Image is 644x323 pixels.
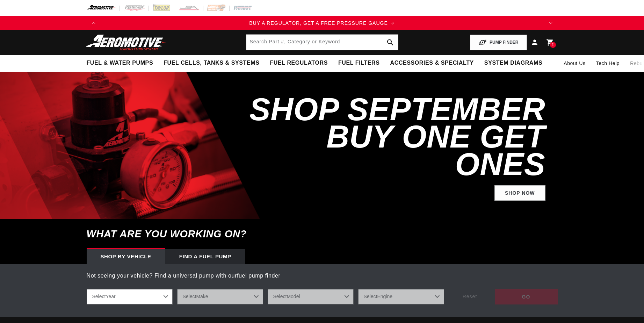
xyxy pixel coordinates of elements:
[158,55,265,71] summary: Fuel Cells, Tanks & Systems
[383,35,398,50] button: search button
[484,59,542,67] span: System Diagrams
[333,55,385,71] summary: Fuel Filters
[87,289,173,304] select: Year
[494,185,545,201] a: Shop Now
[470,35,527,50] button: PUMP FINDER
[101,19,544,27] div: 1 of 4
[390,59,474,67] span: Accessories & Specialty
[81,55,159,71] summary: Fuel & Water Pumps
[101,19,544,27] a: BUY A REGULATOR, GET A FREE PRESSURE GAUGE
[558,55,591,72] a: About Us
[237,273,280,279] a: fuel pump finder
[87,249,165,264] div: Shop by vehicle
[177,289,263,304] select: Make
[246,35,398,50] input: Search by Part Number, Category or Keyword
[591,55,625,72] summary: Tech Help
[101,19,544,27] div: Announcement
[564,60,585,66] span: About Us
[544,16,558,30] button: Translation missing: en.sections.announcements.next_announcement
[552,42,554,48] span: 2
[69,16,575,30] slideshow-component: Translation missing: en.sections.announcements.announcement_bar
[270,59,327,67] span: Fuel Regulators
[69,219,575,249] h6: What are you working on?
[268,289,354,304] select: Model
[87,16,101,30] button: Translation missing: en.sections.announcements.previous_announcement
[358,289,444,304] select: Engine
[596,59,620,67] span: Tech Help
[84,34,171,51] img: Aeromotive
[385,55,479,71] summary: Accessories & Specialty
[247,96,545,178] h2: SHOP SEPTEMBER BUY ONE GET ONES
[249,20,388,26] span: BUY A REGULATOR, GET A FREE PRESSURE GAUGE
[87,59,153,67] span: Fuel & Water Pumps
[165,249,245,264] div: Find a Fuel Pump
[338,59,380,67] span: Fuel Filters
[265,55,333,71] summary: Fuel Regulators
[87,271,558,280] p: Not seeing your vehicle? Find a universal pump with our
[164,59,259,67] span: Fuel Cells, Tanks & Systems
[479,55,548,71] summary: System Diagrams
